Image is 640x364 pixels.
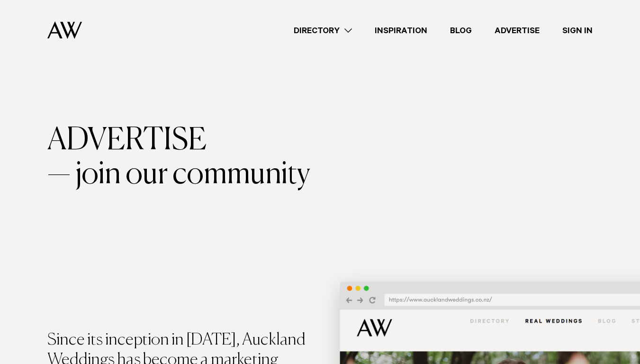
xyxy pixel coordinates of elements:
[47,21,82,39] img: Auckland Weddings Logo
[483,24,551,37] a: Advertise
[47,124,593,158] div: Advertise
[75,158,310,192] span: join our community
[551,24,604,37] a: Sign In
[47,158,71,192] span: —
[282,24,363,37] a: Directory
[439,24,483,37] a: Blog
[363,24,439,37] a: Inspiration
